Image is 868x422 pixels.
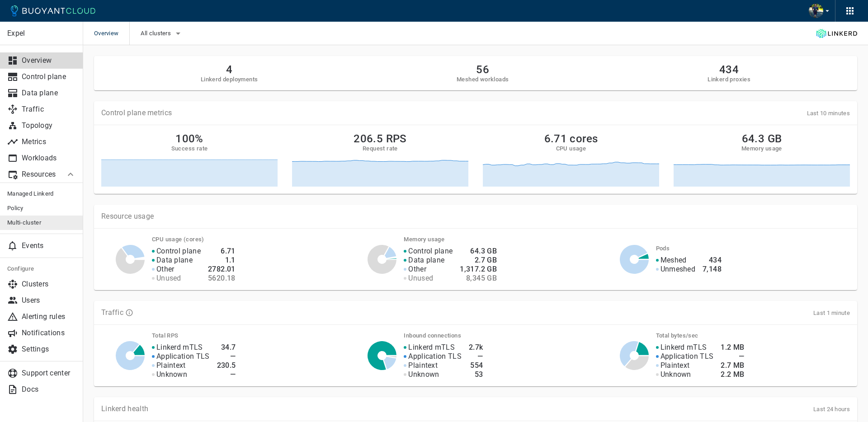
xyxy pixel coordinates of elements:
[363,145,398,152] h5: Request rate
[22,154,76,163] p: Workloads
[22,312,76,321] p: Alerting rules
[208,247,236,256] h4: 6.71
[742,132,782,145] h2: 64.3 GB
[156,352,210,361] p: Application TLS
[101,132,278,187] a: 100%Success rate
[813,309,850,316] span: Last 1 minute
[483,132,659,187] a: 6.71 coresCPU usage
[22,72,76,81] p: Control plane
[22,137,76,146] p: Metrics
[457,76,509,83] h5: Meshed workloads
[469,352,483,361] h4: —
[171,145,208,152] h5: Success rate
[408,343,455,352] p: Linkerd mTLS
[94,22,129,45] span: Overview
[292,132,468,187] a: 206.5 RPSRequest rate
[469,343,483,352] h4: 2.7k
[208,256,236,265] h4: 1.1
[22,105,76,114] p: Traffic
[408,274,433,283] p: Unused
[721,352,744,361] h4: —
[408,361,438,370] p: Plaintext
[101,212,850,221] p: Resource usage
[141,30,173,37] span: All clusters
[156,256,193,265] p: Data plane
[7,190,76,197] span: Managed Linkerd
[469,361,483,370] h4: 554
[201,76,258,83] h5: Linkerd deployments
[22,89,76,98] p: Data plane
[22,170,58,179] p: Resources
[721,343,744,352] h4: 1.2 MB
[660,352,714,361] p: Application TLS
[156,370,187,379] p: Unknown
[208,274,236,283] h4: 5620.18
[141,27,184,40] button: All clusters
[813,406,850,413] span: Last 24 hours
[460,274,497,283] h4: 8,345 GB
[408,265,426,274] p: Other
[22,241,76,250] p: Events
[217,370,236,379] h4: —
[22,385,76,394] p: Docs
[660,361,690,370] p: Plaintext
[674,132,850,187] a: 64.3 GBMemory usage
[460,265,497,274] h4: 1,317.2 GB
[217,343,236,352] h4: 34.7
[22,121,76,130] p: Topology
[708,63,750,76] h2: 434
[809,4,823,18] img: Bjorn Stange
[217,361,236,370] h4: 230.5
[101,108,172,117] p: Control plane metrics
[660,343,707,352] p: Linkerd mTLS
[22,280,76,289] p: Clusters
[156,343,203,352] p: Linkerd mTLS
[708,76,750,83] h5: Linkerd proxies
[22,369,76,378] p: Support center
[460,247,497,256] h4: 64.3 GB
[660,256,687,265] p: Meshed
[125,309,133,317] svg: TLS data is compiled from traffic seen by Linkerd proxies. RPS and TCP bytes reflect both inbound...
[156,265,175,274] p: Other
[703,256,722,265] h4: 434
[101,308,123,317] p: Traffic
[22,345,76,354] p: Settings
[703,265,722,274] h4: 7,148
[22,328,76,338] p: Notifications
[175,132,203,145] h2: 100%
[7,265,76,272] h5: Configure
[741,145,782,152] h5: Memory usage
[217,352,236,361] h4: —
[544,132,598,145] h2: 6.71 cores
[201,63,258,76] h2: 4
[457,63,509,76] h2: 56
[354,132,407,145] h2: 206.5 RPS
[208,265,236,274] h4: 2782.01
[408,247,453,256] p: Control plane
[556,145,586,152] h5: CPU usage
[22,56,76,65] p: Overview
[7,219,76,226] span: Multi-cluster
[408,256,444,265] p: Data plane
[408,370,439,379] p: Unknown
[660,265,695,274] p: Unmeshed
[7,29,75,38] p: Expel
[721,361,744,370] h4: 2.7 MB
[156,274,181,283] p: Unused
[7,205,76,212] span: Policy
[156,247,201,256] p: Control plane
[721,370,744,379] h4: 2.2 MB
[408,352,462,361] p: Application TLS
[22,296,76,305] p: Users
[156,361,186,370] p: Plaintext
[469,370,483,379] h4: 53
[460,256,497,265] h4: 2.7 GB
[660,370,691,379] p: Unknown
[101,404,148,413] p: Linkerd health
[807,110,850,117] span: Last 10 minutes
